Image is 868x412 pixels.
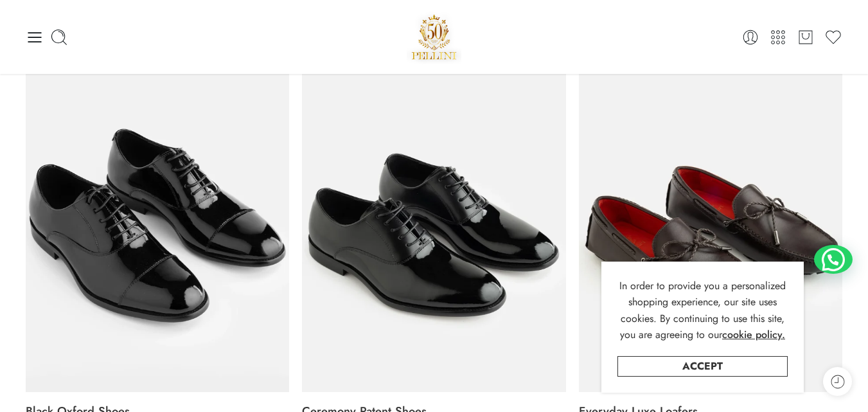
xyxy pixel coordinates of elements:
[741,28,759,46] a: Login / Register
[797,28,815,46] a: Cart
[619,278,786,343] span: In order to provide you a personalized shopping experience, our site uses cookies. By continuing ...
[824,28,842,46] a: Wishlist
[722,327,785,343] a: cookie policy.
[407,10,462,64] img: Pellini
[617,356,788,377] a: Accept
[407,10,462,64] a: Pellini -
